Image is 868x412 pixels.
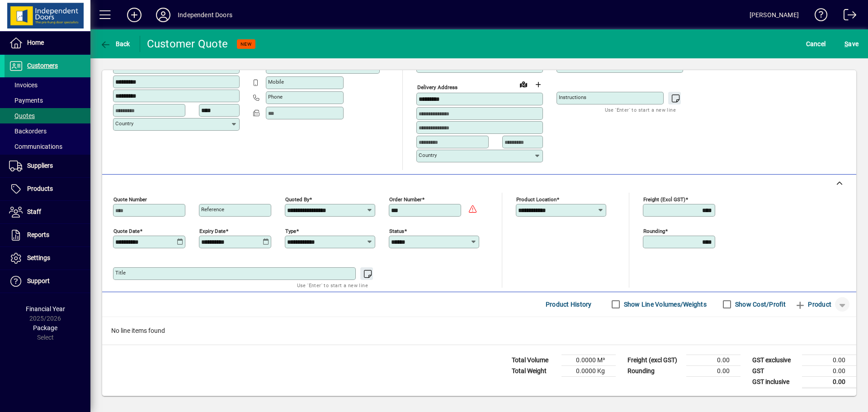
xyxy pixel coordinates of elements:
[561,365,616,376] td: 0.0000 Kg
[199,227,226,234] mat-label: Expiry date
[5,139,90,154] a: Communications
[808,2,828,31] a: Knowledge Base
[623,365,686,376] td: Rounding
[285,196,309,202] mat-label: Quoted by
[733,300,786,309] label: Show Cost/Profit
[113,227,140,234] mat-label: Quote date
[9,128,47,135] span: Backorders
[5,224,90,246] a: Reports
[5,123,90,139] a: Backorders
[9,143,62,150] span: Communications
[802,355,856,365] td: 0.00
[516,77,531,91] a: View on map
[98,36,132,52] button: Back
[27,185,53,192] span: Products
[559,94,586,100] mat-label: Instructions
[5,32,90,54] a: Home
[389,227,404,234] mat-label: Status
[622,300,707,309] label: Show Line Volumes/Weights
[844,37,859,51] span: ave
[802,365,856,376] td: 0.00
[748,355,802,365] td: GST exclusive
[9,81,38,89] span: Invoices
[27,162,53,169] span: Suppliers
[178,8,232,22] div: Independent Doors
[516,196,557,202] mat-label: Product location
[5,178,90,200] a: Products
[27,254,50,261] span: Settings
[806,37,826,51] span: Cancel
[542,296,595,313] button: Product History
[643,196,685,202] mat-label: Freight (excl GST)
[9,97,43,104] span: Payments
[748,365,802,376] td: GST
[750,8,799,22] div: [PERSON_NAME]
[837,2,857,31] a: Logout
[27,277,50,284] span: Support
[844,40,848,47] span: S
[100,40,130,47] span: Back
[795,297,831,312] span: Product
[113,196,147,202] mat-label: Quote number
[268,79,284,85] mat-label: Mobile
[102,317,856,345] div: No line items found
[605,104,676,115] mat-hint: Use 'Enter' to start a new line
[285,227,296,234] mat-label: Type
[790,296,836,313] button: Product
[507,365,561,376] td: Total Weight
[842,36,861,52] button: Save
[686,355,741,365] td: 0.00
[90,36,140,52] app-page-header-button: Back
[297,280,368,290] mat-hint: Use 'Enter' to start a new line
[5,108,90,123] a: Quotes
[147,37,228,51] div: Customer Quote
[241,41,252,47] span: NEW
[546,297,592,312] span: Product History
[802,376,856,388] td: 0.00
[9,112,35,119] span: Quotes
[33,324,57,331] span: Package
[531,77,545,92] button: Choose address
[115,120,133,127] mat-label: Country
[507,355,561,365] td: Total Volume
[804,36,828,52] button: Cancel
[686,365,741,376] td: 0.00
[748,376,802,388] td: GST inclusive
[5,270,90,293] a: Support
[149,7,178,23] button: Profile
[5,93,90,108] a: Payments
[643,227,665,234] mat-label: Rounding
[5,247,90,270] a: Settings
[5,155,90,177] a: Suppliers
[201,206,224,213] mat-label: Reference
[561,355,616,365] td: 0.0000 M³
[27,208,41,215] span: Staff
[115,270,126,276] mat-label: Title
[27,62,58,69] span: Customers
[27,231,49,238] span: Reports
[120,7,149,23] button: Add
[268,94,283,100] mat-label: Phone
[26,305,65,313] span: Financial Year
[5,77,90,93] a: Invoices
[27,39,44,46] span: Home
[389,196,422,202] mat-label: Order number
[5,201,90,223] a: Staff
[623,355,686,365] td: Freight (excl GST)
[419,152,437,158] mat-label: Country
